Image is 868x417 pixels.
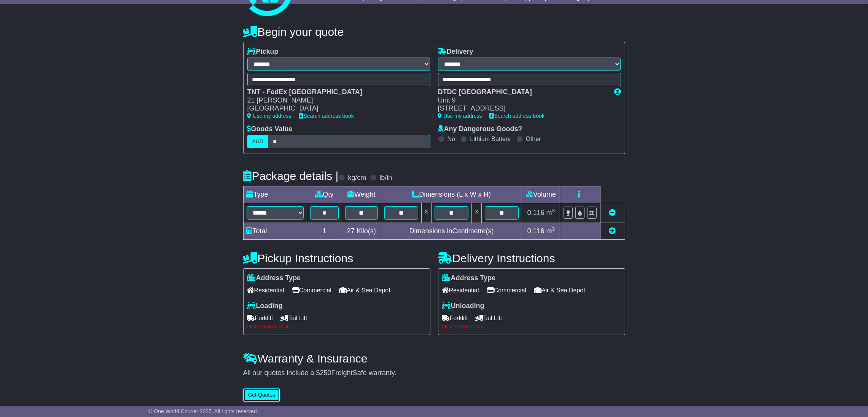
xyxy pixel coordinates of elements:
[381,186,522,203] td: Dimensions (L x W x H)
[247,284,284,296] span: Residential
[281,312,307,324] span: Tail Lift
[243,170,339,182] h4: Package details |
[442,302,484,310] label: Unloading
[243,223,307,240] td: Total
[609,209,616,217] a: Remove this item
[320,369,331,377] span: 250
[247,312,273,324] span: Forklift
[247,113,291,119] a: Use my address
[527,227,545,235] span: 0.116
[534,284,585,296] span: Air & Sea Depot
[381,223,522,240] td: Dimensions in Centimetre(s)
[292,284,331,296] span: Commercial
[247,135,269,148] label: AUD
[243,186,307,203] td: Type
[247,302,283,310] label: Loading
[247,104,423,113] div: [GEOGRAPHIC_DATA]
[552,226,555,232] sup: 3
[438,252,625,265] h4: Delivery Instructions
[476,312,502,324] span: Tail Lift
[342,223,381,240] td: Kilo(s)
[522,186,560,203] td: Volume
[546,209,555,217] span: m
[526,135,541,143] label: Other
[442,312,468,324] span: Forklift
[552,208,555,213] sup: 3
[243,26,625,38] h4: Begin your quote
[442,284,479,296] span: Residential
[472,203,482,223] td: x
[438,96,607,105] div: Unit 9
[487,284,526,296] span: Commercial
[438,88,607,96] div: DTDC [GEOGRAPHIC_DATA]
[247,125,293,133] label: Goods Value
[527,209,545,217] span: 0.116
[546,227,555,235] span: m
[448,135,455,143] label: No
[348,174,366,182] label: kg/cm
[247,274,301,282] label: Address Type
[442,274,496,282] label: Address Type
[299,113,354,119] a: Search address book
[470,135,511,143] label: Lithium Battery
[421,203,431,223] td: x
[247,324,426,329] div: Please provide value
[243,352,625,365] h4: Warranty & Insurance
[438,125,522,133] label: Any Dangerous Goods?
[438,113,482,119] a: Use my address
[490,113,545,119] a: Search address book
[243,369,625,377] div: All our quotes include a $ FreightSafe warranty.
[438,104,607,113] div: [STREET_ADDRESS]
[347,227,355,235] span: 27
[247,48,279,56] label: Pickup
[339,284,390,296] span: Air & Sea Depot
[243,252,430,265] h4: Pickup Instructions
[438,48,473,56] label: Delivery
[148,408,258,414] span: © One World Courier 2025. All rights reserved.
[247,96,423,105] div: 21 [PERSON_NAME]
[307,223,342,240] td: 1
[342,186,381,203] td: Weight
[609,227,616,235] a: Add new item
[307,186,342,203] td: Qty
[243,388,280,402] button: Get Quotes
[442,324,621,329] div: Please provide value
[379,174,392,182] label: lb/in
[247,88,423,96] div: TNT - FedEx [GEOGRAPHIC_DATA]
